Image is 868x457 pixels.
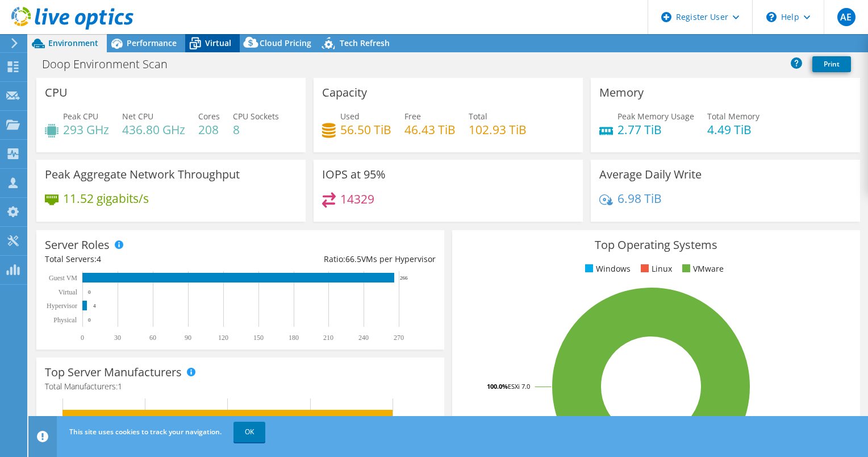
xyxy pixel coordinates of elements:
[49,274,77,282] text: Guest VM
[37,58,185,70] h1: Doop Environment Scan
[63,123,109,136] h4: 293 GHz
[48,38,98,48] span: Environment
[707,123,759,136] h4: 4.49 TiB
[45,253,240,265] div: Total Servers:
[340,193,374,205] h4: 14329
[205,38,231,48] span: Virtual
[149,334,156,342] text: 60
[88,317,91,323] text: 0
[47,302,77,310] text: Hypervisor
[617,192,662,205] h4: 6.98 TiB
[97,254,101,264] span: 4
[45,380,436,393] h4: Total Manufacturers:
[404,111,421,122] span: Free
[122,111,153,122] span: Net CPU
[461,239,852,251] h3: Top Operating Systems
[233,422,265,442] a: OK
[45,168,240,181] h3: Peak Aggregate Network Throughput
[599,86,644,99] h3: Memory
[469,111,487,122] span: Total
[289,334,299,342] text: 180
[322,168,386,181] h3: IOPS at 95%
[358,334,369,342] text: 240
[260,38,311,48] span: Cloud Pricing
[198,111,220,122] span: Cores
[81,334,84,342] text: 0
[617,123,694,136] h4: 2.77 TiB
[122,123,185,136] h4: 436.80 GHz
[59,288,78,296] text: Virtual
[69,427,222,437] span: This site uses cookies to track your navigation.
[185,334,191,342] text: 90
[487,382,508,390] tspan: 100.0%
[114,334,121,342] text: 30
[404,123,456,136] h4: 46.43 TiB
[599,168,702,181] h3: Average Daily Write
[617,111,694,122] span: Peak Memory Usage
[812,56,851,72] a: Print
[240,253,436,265] div: Ratio: VMs per Hypervisor
[88,289,91,295] text: 0
[469,123,527,136] h4: 102.93 TiB
[400,275,408,281] text: 266
[93,303,96,309] text: 4
[63,192,149,205] h4: 11.52 gigabits/s
[218,334,228,342] text: 120
[340,38,390,48] span: Tech Refresh
[63,111,98,122] span: Peak CPU
[582,263,631,275] li: Windows
[127,38,177,48] span: Performance
[340,111,360,122] span: Used
[45,86,68,99] h3: CPU
[766,12,777,22] svg: \n
[45,239,110,251] h3: Server Roles
[233,111,279,122] span: CPU Sockets
[45,366,182,379] h3: Top Server Manufacturers
[53,316,77,324] text: Physical
[679,263,724,275] li: VMware
[233,123,279,136] h4: 8
[394,334,404,342] text: 270
[345,254,361,264] span: 66.5
[508,382,530,390] tspan: ESXi 7.0
[253,334,264,342] text: 150
[837,8,856,26] span: AE
[198,123,220,136] h4: 208
[118,381,122,392] span: 1
[638,263,672,275] li: Linux
[707,111,759,122] span: Total Memory
[323,334,333,342] text: 210
[322,86,367,99] h3: Capacity
[340,123,391,136] h4: 56.50 TiB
